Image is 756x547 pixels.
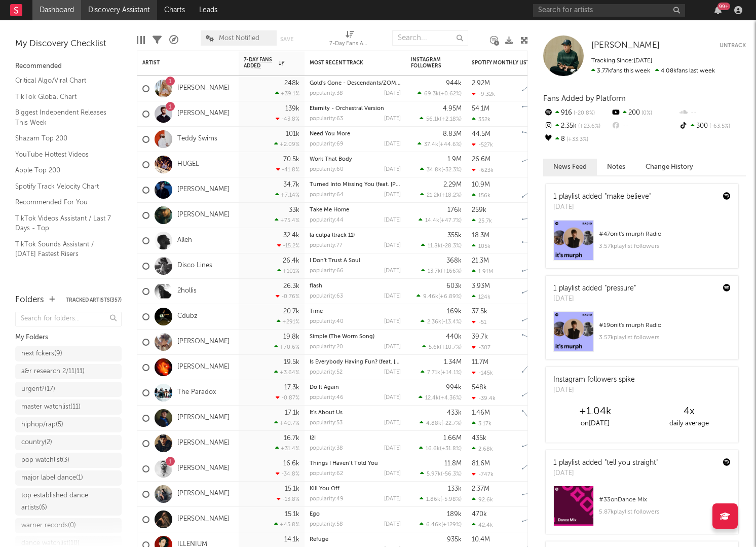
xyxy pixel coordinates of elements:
[543,106,611,120] div: 916
[277,268,299,274] div: +101 %
[472,105,489,112] div: 54.1M
[443,319,460,325] span: -13.4 %
[21,401,81,413] div: master watchlist ( 11 )
[310,359,535,365] a: Is Everybody Having Fun? (feat. [PERSON_NAME] from the sticks) - bullet tooth Remix
[517,380,563,406] svg: Chart title
[443,181,462,188] div: 2.29M
[472,294,490,300] div: 124k
[565,137,588,142] span: +33.3 %
[472,156,490,163] div: 26.6M
[517,355,563,380] svg: Chart title
[310,192,344,198] div: popularity: 64
[384,167,401,172] div: [DATE]
[169,25,178,55] div: A&R Pipeline
[15,312,122,326] input: Search for folders...
[310,309,401,314] div: Time
[472,334,488,340] div: 39.7k
[591,68,715,74] span: 4.08k fans last week
[310,410,401,416] div: It's About Us
[177,414,230,422] a: [PERSON_NAME]
[472,181,490,188] div: 10.9M
[274,420,299,426] div: +40.7 %
[276,116,299,122] div: -43.8 %
[284,384,299,391] div: 17.3k
[177,439,230,448] a: [PERSON_NAME]
[310,233,355,238] a: la culpa (track 11)
[310,217,344,223] div: popularity: 44
[283,334,299,340] div: 19.8k
[275,192,299,198] div: +7.14 %
[597,159,635,175] button: Notes
[553,385,635,395] div: [DATE]
[421,318,462,325] div: ( )
[441,345,460,350] span: +10.7 %
[604,459,658,466] a: "tell you straight"
[15,399,122,415] a: master watchlist(11)
[15,435,122,450] a: country(2)
[310,182,401,188] div: Turned Into Missing You (feat. Avery Anna)
[21,490,93,514] div: top established dance artists ( 6 )
[446,80,462,87] div: 944k
[444,359,462,366] div: 1.34M
[15,38,122,50] div: My Discovery Checklist
[310,207,401,213] div: Take Me Home
[421,242,462,249] div: ( )
[599,240,731,252] div: 3.57k playlist followers
[285,410,299,416] div: 17.1k
[472,131,490,137] div: 44.5M
[283,308,299,315] div: 20.7k
[310,258,360,264] a: I Don't Trust A Soul
[177,236,192,245] a: Alleh
[15,60,122,72] div: Recommended
[310,309,323,314] a: Time
[310,131,401,137] div: Need You More
[447,308,462,315] div: 169k
[244,57,276,69] span: 7-Day Fans Added
[310,512,320,517] a: Ego
[310,294,343,299] div: popularity: 63
[472,207,486,213] div: 259k
[310,385,339,390] a: Do It Again
[284,80,299,87] div: 248k
[177,211,230,220] a: [PERSON_NAME]
[553,202,651,212] div: [DATE]
[177,388,216,397] a: The Paradox
[546,486,738,534] a: #33onDance Mix5.87kplaylist followers
[15,149,111,160] a: YouTube Hottest Videos
[137,25,145,55] div: Edit Columns
[15,346,122,361] a: next fckers(9)
[708,124,730,129] span: -63.5 %
[440,294,460,300] span: +6.89 %
[310,344,343,350] div: popularity: 20
[472,344,490,351] div: -307
[591,41,660,51] a: [PERSON_NAME]
[276,394,299,401] div: -0.87 %
[472,80,490,87] div: 2.92M
[15,213,111,234] a: TikTok Videos Assistant / Last 7 Days - Top
[15,453,122,468] a: pop watchlist(3)
[553,283,636,294] div: 1 playlist added
[472,410,490,416] div: 1.46M
[599,332,731,344] div: 3.57k playlist followers
[543,120,611,133] div: 2.35k
[384,243,401,248] div: [DATE]
[425,395,439,401] span: 12.4k
[310,385,401,390] div: Do It Again
[599,494,731,506] div: # 33 on Dance Mix
[310,395,344,400] div: popularity: 46
[177,338,230,346] a: [PERSON_NAME]
[66,298,122,303] button: Tracked Artists(357)
[277,318,299,325] div: +291 %
[517,304,563,330] svg: Chart title
[533,4,685,17] input: Search for artists
[604,193,651,200] a: "make believe"
[543,133,611,146] div: 8
[472,283,490,289] div: 3.93M
[310,258,401,264] div: I Don't Trust A Soul
[442,243,460,249] span: -28.3 %
[310,243,343,248] div: popularity: 77
[274,141,299,148] div: +2.09 %
[443,105,462,112] div: 4.95M
[604,285,636,292] a: "pressure"
[384,395,401,400] div: [DATE]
